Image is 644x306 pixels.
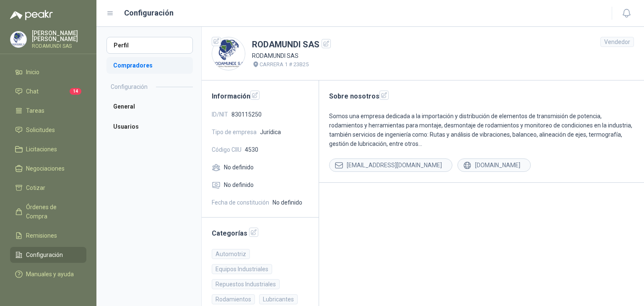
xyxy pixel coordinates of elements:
div: [DOMAIN_NAME] [457,158,531,172]
a: Órdenes de Compra [10,199,86,224]
div: Lubricantes [259,294,298,304]
span: Manuales y ayuda [26,270,74,279]
span: Inicio [26,67,39,77]
span: No definido [224,180,254,189]
a: Manuales y ayuda [10,266,86,282]
div: Repuestos Industriales [212,279,280,289]
a: General [106,98,193,115]
p: CARRERA 1 # 23B25 [260,60,309,69]
h2: Información [212,91,309,101]
span: No definido [224,163,254,172]
div: [EMAIL_ADDRESS][DOMAIN_NAME] [329,158,452,172]
span: 830115250 [231,110,262,119]
span: 14 [70,88,81,95]
a: Tareas [10,103,86,119]
span: Órdenes de Compra [26,202,78,221]
span: Tipo de empresa [212,127,257,137]
a: Perfil [106,37,193,54]
p: [PERSON_NAME] [PERSON_NAME] [32,30,86,42]
span: ID/NIT [212,110,228,119]
h2: Sobre nosotros [329,91,634,101]
h1: RODAMUNDI SAS [252,38,331,51]
h2: Categorías [212,228,309,239]
p: RODAMUNDI SAS [252,51,331,60]
span: Configuración [26,250,63,259]
a: Chat14 [10,83,86,99]
h2: Configuración [111,82,148,91]
div: Vendedor [600,37,634,47]
span: Remisiones [26,231,57,240]
span: 4530 [245,145,258,154]
span: Fecha de constitución [212,198,269,207]
p: RODAMUNDI SAS [32,44,86,49]
a: Compradores [106,57,193,74]
span: Código CIIU [212,145,241,154]
a: Inicio [10,64,86,80]
span: Jurídica [260,127,281,137]
img: Logo peakr [10,10,53,20]
img: Company Logo [10,31,26,47]
span: Solicitudes [26,125,55,135]
a: Remisiones [10,228,86,244]
a: Negociaciones [10,161,86,176]
h1: Configuración [124,7,174,19]
div: Rodamientos [212,294,255,304]
span: No definido [273,198,302,207]
span: Chat [26,87,39,96]
span: Tareas [26,106,44,115]
a: Configuración [10,247,86,263]
img: Company Logo [212,37,245,70]
span: Negociaciones [26,164,65,173]
a: Cotizar [10,180,86,196]
span: Cotizar [26,183,45,192]
div: Automotriz [212,249,250,259]
div: Equipos Industriales [212,264,272,274]
a: Usuarios [106,118,193,135]
span: Licitaciones [26,145,57,154]
a: Licitaciones [10,141,86,157]
a: Solicitudes [10,122,86,138]
p: Somos una empresa dedicada a la importación y distribución de elementos de transmisión de potenci... [329,112,634,148]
